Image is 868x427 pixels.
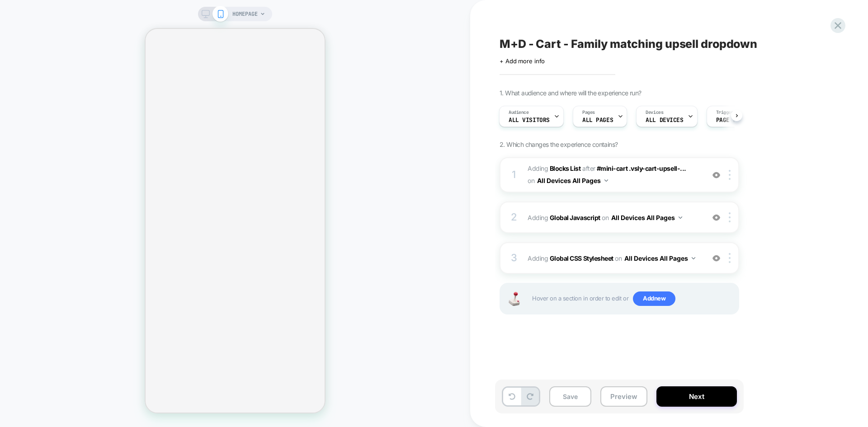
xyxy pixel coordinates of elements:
img: close [729,170,731,180]
span: #mini-cart .vsly-cart-upsell-... [597,164,686,172]
img: down arrow [604,179,608,182]
img: close [729,212,731,222]
b: Global Javascript [550,214,600,221]
span: Adding [528,211,700,224]
span: M+D - Cart - Family matching upsell dropdown [500,37,757,51]
span: Add new [633,291,675,306]
b: Global CSS Stylesheet [550,254,613,262]
span: 1. What audience and where will the experience run? [500,89,641,97]
span: 2. Which changes the experience contains? [500,141,618,148]
button: Preview [600,386,647,407]
img: crossed eye [712,214,720,221]
span: on [615,253,622,264]
span: ALL DEVICES [646,117,683,123]
span: Adding [528,252,700,265]
div: 2 [509,208,519,226]
span: Trigger [716,109,734,116]
button: All Devices All Pages [611,211,682,224]
span: Adding [528,164,581,172]
img: crossed eye [712,171,720,179]
span: Audience [509,109,529,116]
b: Blocks List [550,164,581,172]
img: down arrow [692,257,695,259]
span: + Add more info [500,57,545,65]
button: Save [549,386,591,407]
button: All Devices All Pages [624,252,695,265]
div: 3 [509,249,519,267]
span: on [528,175,534,186]
img: Joystick [505,292,523,306]
div: 1 [509,166,519,184]
span: Page Load [716,117,747,123]
span: ALL PAGES [582,117,613,123]
button: All Devices All Pages [537,174,608,187]
button: Next [656,386,737,407]
span: HOMEPAGE [232,7,258,21]
span: Pages [582,109,595,116]
img: close [729,253,731,263]
span: Devices [646,109,663,116]
span: AFTER [582,164,595,172]
span: All Visitors [509,117,550,123]
img: crossed eye [712,254,720,262]
span: on [602,212,609,223]
span: Hover on a section in order to edit or [532,291,734,306]
img: down arrow [679,216,682,219]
